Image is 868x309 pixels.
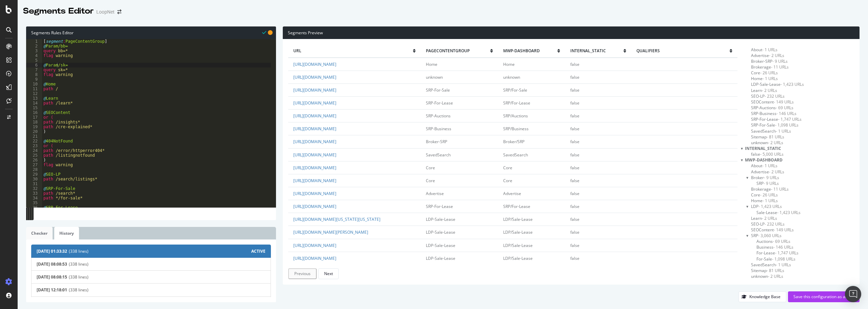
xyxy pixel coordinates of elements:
[763,198,778,204] span: - 1 URLs
[570,139,579,144] span: false
[26,96,42,101] div: 13
[23,5,94,17] div: Segments Editor
[570,100,579,106] span: false
[426,216,455,222] span: LDP-Sale-Lease
[776,128,791,134] span: - 1 URLs
[293,100,336,106] a: [URL][DOMAIN_NAME]
[570,229,579,235] span: false
[503,255,533,261] span: LDP/Sale-Lease
[426,255,455,261] span: LDP-Sale-Lease
[570,87,579,93] span: false
[570,152,579,158] span: false
[293,126,336,132] a: [URL][DOMAIN_NAME]
[751,233,782,238] span: Click to filter mwp-dashboard on SRP and its children
[31,270,271,284] button: [DATE] 08:08:15(338 lines)
[283,26,860,39] div: Segments Preview
[26,49,42,53] div: 3
[751,64,789,70] span: Click to filter PageContentGroup on Brokerage
[775,250,798,256] span: - 1,747 URLs
[774,99,794,105] span: - 149 URLs
[788,291,860,302] button: Save this configuration as active
[751,93,785,99] span: Click to filter PageContentGroup on SEO-LP
[31,257,271,271] button: [DATE] 08:08:53(338 lines)
[503,178,512,184] span: Core
[426,139,447,144] span: Broker-SRP
[37,248,67,254] span: [DATE] 01:33:32
[503,152,528,158] span: SavedSearch
[26,120,42,124] div: 18
[26,153,42,158] div: 25
[793,294,854,300] div: Save this configuration as active
[69,248,251,254] span: (338 lines)
[751,88,777,93] span: Click to filter PageContentGroup on Learn
[262,29,266,36] span: Syntax is valid
[69,287,265,293] span: (338 lines)
[293,191,336,196] a: [URL][DOMAIN_NAME]
[570,48,624,54] span: internal_static
[69,261,265,267] span: (338 lines)
[776,111,796,116] span: - 146 URLs
[26,101,42,105] div: 14
[293,165,336,171] a: [URL][DOMAIN_NAME]
[751,116,802,122] span: Click to filter PageContentGroup on SRP-For-Lease
[26,205,42,210] div: 36
[751,227,794,233] span: Click to filter mwp-dashboard on SEOContent
[775,122,798,128] span: - 1,098 URLs
[426,165,435,171] span: Core
[26,115,42,120] div: 17
[570,216,579,222] span: false
[426,178,435,184] span: Core
[768,140,783,146] span: - 2 URLs
[426,204,453,209] span: SRP-For-Lease
[37,261,67,267] span: [DATE] 08:08:53
[777,210,801,215] span: - 1,423 URLs
[756,250,798,256] span: Click to filter mwp-dashboard on SRP/For-Lease
[762,88,777,93] span: - 2 URLs
[26,91,42,96] div: 12
[426,126,451,132] span: SRP-Business
[426,191,444,196] span: Advertise
[751,198,778,204] span: Click to filter mwp-dashboard on Home
[751,273,783,279] span: Click to filter mwp-dashboard on unknown
[762,215,777,221] span: - 2 URLs
[751,151,784,157] span: Click to filter internal_static on false
[503,48,558,54] span: mwp-dashboard
[26,105,42,110] div: 15
[503,139,525,144] span: Broker/SRP
[765,93,785,99] span: - 232 URLs
[570,191,579,196] span: false
[845,286,861,302] div: Open Intercom Messenger
[26,177,42,181] div: 30
[268,29,273,36] span: You have unsaved modifications
[745,146,781,151] span: internal_static
[756,244,793,250] span: Click to filter mwp-dashboard on SRP/Business
[769,169,784,175] span: - 2 URLs
[503,204,530,209] span: SRP/For-Lease
[570,178,579,184] span: false
[37,274,67,280] span: [DATE] 08:08:15
[751,76,778,81] span: Click to filter PageContentGroup on Home
[26,67,42,72] div: 7
[26,134,42,139] div: 21
[756,180,779,186] span: Click to filter mwp-dashboard on Broker/SRP
[764,180,779,186] span: - 9 URLs
[26,186,42,191] div: 32
[751,47,777,53] span: Click to filter PageContentGroup on About
[570,74,579,80] span: false
[772,256,795,262] span: - 1,098 URLs
[751,70,778,76] span: Click to filter PageContentGroup on Core
[26,162,42,167] div: 27
[570,243,579,248] span: false
[288,268,317,279] button: Previous
[26,139,42,143] div: 22
[751,99,794,105] span: Click to filter PageContentGroup on SEOContent
[758,233,782,238] span: - 3,060 URLs
[760,151,784,157] span: - 5,000 URLs
[756,210,801,215] span: Click to filter mwp-dashboard on LDP/Sale-Lease
[26,148,42,153] div: 24
[54,227,79,239] a: History
[776,105,793,111] span: - 69 URLs
[751,175,779,180] span: Click to filter mwp-dashboard on Broker and its children
[774,227,794,233] span: - 149 URLs
[426,229,455,235] span: LDP-Sale-Lease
